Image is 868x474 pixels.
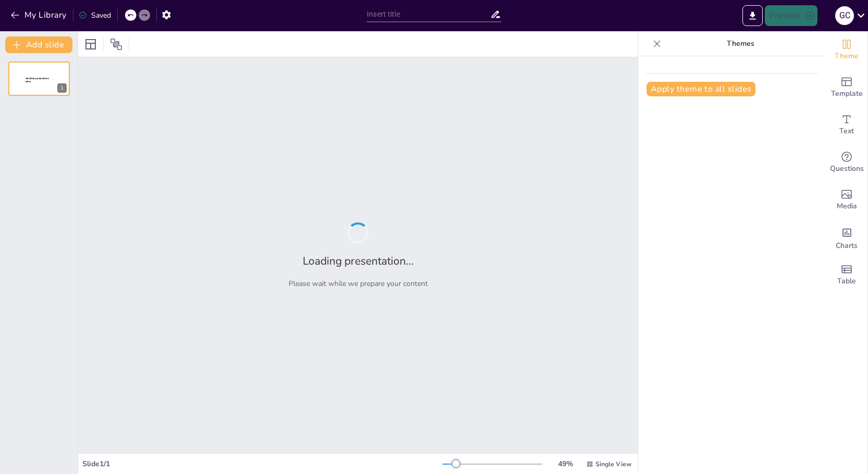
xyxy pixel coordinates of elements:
span: Questions [830,163,864,174]
div: Add a table [826,256,867,294]
h2: Loading presentation... [303,254,414,268]
span: Sendsteps presentation editor [26,77,49,83]
span: Template [831,88,863,99]
div: 49 % [553,459,578,469]
span: Text [839,126,854,137]
p: Please wait while we prepare your content [289,279,428,289]
span: Position [110,38,122,51]
span: Table [837,276,856,287]
div: Add images, graphics, shapes or video [826,181,867,219]
input: Insert title [367,7,490,22]
span: Single View [596,460,631,468]
span: Theme [835,51,859,62]
button: Present [765,5,817,26]
div: Add charts and graphs [826,219,867,256]
div: 1 [8,61,70,96]
div: Slide 1 / 1 [82,459,442,469]
div: 1 [57,83,67,93]
div: Add ready made slides [826,69,867,106]
button: G C [835,5,854,26]
div: Get real-time input from your audience [826,144,867,181]
span: Charts [836,240,858,252]
button: My Library [8,7,71,23]
div: Saved [79,10,111,20]
div: Change the overall theme [826,31,867,69]
div: Layout [82,36,99,53]
button: Add slide [5,36,72,53]
p: Themes [665,31,815,56]
span: Media [837,201,857,212]
div: G C [835,6,854,25]
button: Apply theme to all slides [647,82,755,96]
button: Export to PowerPoint [742,5,763,26]
div: Add text boxes [826,106,867,144]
